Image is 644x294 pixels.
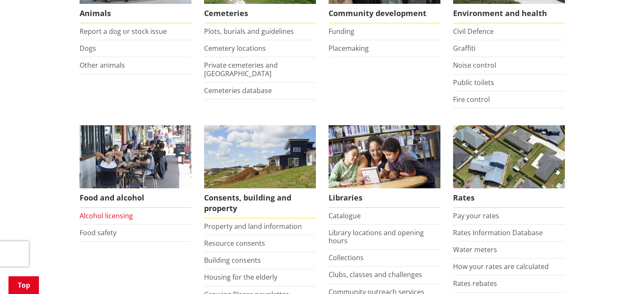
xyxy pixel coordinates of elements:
a: How your rates are calculated [453,262,549,271]
a: Pay your rates [453,211,499,220]
a: Fire control [453,95,490,104]
a: New Pokeno housing development Consents, building and property [204,125,316,218]
span: Animals [80,4,191,23]
a: Housing for the elderly [204,272,277,282]
a: Resource consents [204,239,265,248]
a: Collections [329,253,364,262]
a: Top [8,276,39,294]
a: Rates Information Database [453,228,543,237]
iframe: Messenger Launcher [605,258,636,289]
a: Dogs [80,44,96,53]
span: Rates [453,188,565,208]
a: Placemaking [329,44,369,53]
img: Food and Alcohol in the Waikato [80,125,191,188]
a: Public toilets [453,78,494,87]
a: Library membership is free to everyone who lives in the Waikato district. Libraries [329,125,440,208]
a: Funding [329,27,354,36]
a: Report a dog or stock issue [80,27,167,36]
a: Property and land information [204,222,302,231]
span: Libraries [329,188,440,208]
a: Water meters [453,245,497,254]
a: Other animals [80,60,125,70]
span: Food and alcohol [80,188,191,208]
a: Cemeteries database [204,86,272,95]
a: Pay your rates online Rates [453,125,565,208]
a: Graffiti [453,44,475,53]
span: Consents, building and property [204,188,316,218]
a: Food safety [80,228,116,237]
span: Environment and health [453,4,565,23]
img: Land and property thumbnail [204,125,316,188]
a: Clubs, classes and challenges [329,270,422,279]
img: Waikato District Council libraries [329,125,440,188]
a: Alcohol licensing [80,211,133,220]
a: Library locations and opening hours [329,228,424,245]
span: Community development [329,4,440,23]
a: Noise control [453,60,496,70]
a: Cemetery locations [204,44,266,53]
a: Civil Defence [453,27,494,36]
img: Rates-thumbnail [453,125,565,188]
a: Rates rebates [453,279,497,288]
a: Building consents [204,256,261,265]
span: Cemeteries [204,4,316,23]
a: Private cemeteries and [GEOGRAPHIC_DATA] [204,60,278,78]
a: Catalogue [329,211,361,220]
a: Food and Alcohol in the Waikato Food and alcohol [80,125,191,208]
a: Plots, burials and guidelines [204,27,294,36]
